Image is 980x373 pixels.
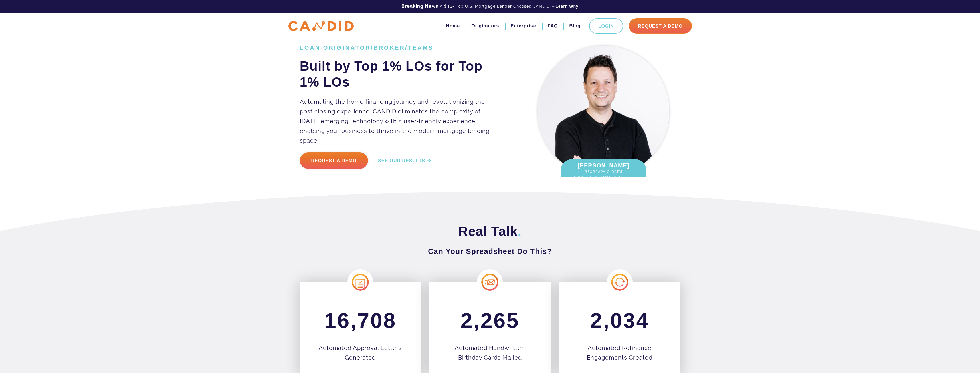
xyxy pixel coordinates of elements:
a: FAQ [548,21,558,31]
h1: LOAN ORIGINATOR/BROKER/TEAMS [300,44,498,51]
a: Request A Demo [629,18,692,34]
h2: Real Talk [300,223,680,239]
p: Automating the home financing journey and revolutionizing the post closing experience. CANDID eli... [300,97,498,145]
a: Blog [569,21,581,31]
b: Breaking News: [401,3,440,9]
p: Automated Refinance Engagements Created [576,343,663,362]
a: SEE OUR RESULTS [378,158,432,164]
a: Enterprise [510,21,536,31]
h3: Can Your Spreadsheet Do This? [300,246,680,256]
h2: Built by Top 1% LOs for Top 1% LOs [300,58,498,90]
p: Automated Approval Letters Generated [317,343,404,362]
span: . [518,224,522,239]
span: 2,034 [590,308,649,332]
img: CANDID APP [288,21,354,31]
p: Automated Handwritten Birthday Cards Mailed [447,343,533,362]
span: [GEOGRAPHIC_DATA], [GEOGRAPHIC_DATA] | $1B lifetime fundings [566,169,641,186]
a: Learn Why [555,3,579,9]
span: 16,708 [324,308,396,332]
a: Request a Demo [300,152,368,169]
div: [PERSON_NAME] [561,159,646,189]
a: Originators [471,21,499,31]
a: Login [589,18,623,34]
a: Home [446,21,460,31]
span: 2,265 [460,308,519,332]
